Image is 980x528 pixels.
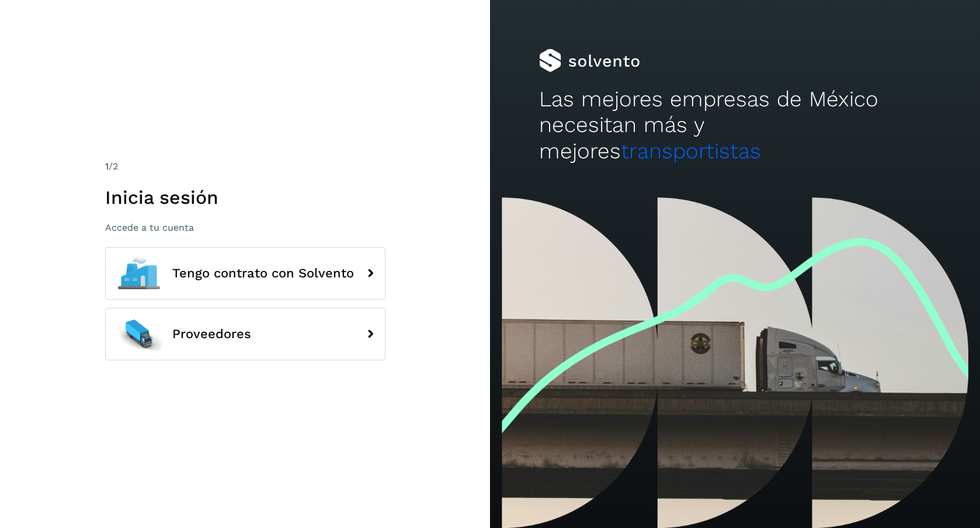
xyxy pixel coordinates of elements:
p: Accede a tu cuenta [105,222,385,233]
h1: Inicia sesión [105,186,385,209]
span: Proveedores [172,327,251,341]
button: Proveedores [105,308,385,360]
div: /2 [105,159,385,173]
span: 1 [105,161,109,172]
button: Tengo contrato con Solvento [105,247,385,300]
span: transportistas [621,138,761,164]
span: Tengo contrato con Solvento [172,266,354,280]
h2: Las mejores empresas de México necesitan más y mejores [539,86,931,164]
